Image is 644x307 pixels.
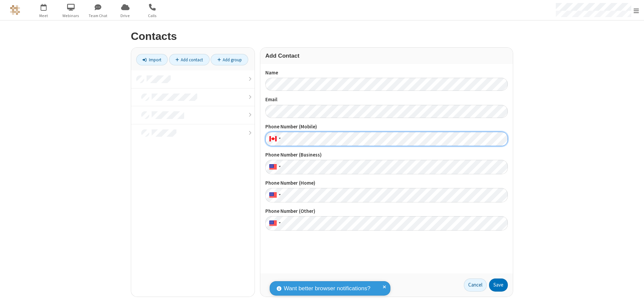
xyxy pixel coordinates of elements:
span: Drive [113,13,138,19]
a: Import [136,54,168,65]
label: Phone Number (Mobile) [265,123,508,131]
div: United States: + 1 [265,216,283,231]
span: Webinars [58,13,84,19]
label: Phone Number (Other) [265,207,508,215]
span: Want better browser notifications? [284,284,370,293]
h3: Add Contact [265,53,508,59]
span: Calls [140,13,165,19]
img: QA Selenium DO NOT DELETE OR CHANGE [10,5,20,15]
label: Phone Number (Home) [265,179,508,187]
button: Save [489,279,508,292]
h2: Contacts [131,30,513,42]
div: United States: + 1 [265,160,283,174]
span: Team Chat [86,13,111,19]
a: Add group [211,54,248,65]
div: United States: + 1 [265,188,283,202]
label: Phone Number (Business) [265,151,508,159]
a: Cancel [464,279,487,292]
div: Canada: + 1 [265,132,283,146]
a: Add contact [169,54,210,65]
label: Email [265,96,508,104]
label: Name [265,69,508,77]
span: Meet [31,13,56,19]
